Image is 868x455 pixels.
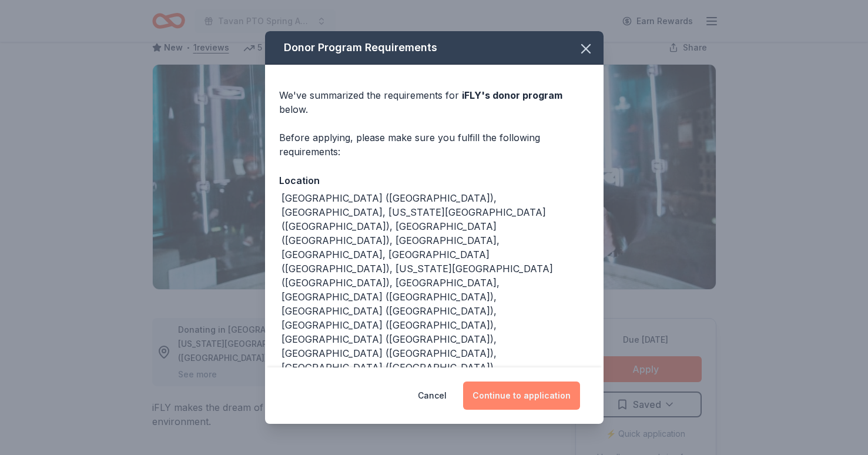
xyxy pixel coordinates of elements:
[463,382,580,410] button: Continue to application
[279,173,589,188] div: Location
[418,382,447,410] button: Cancel
[279,131,589,159] div: Before applying, please make sure you fulfill the following requirements:
[265,31,604,65] div: Donor Program Requirements
[462,89,562,101] span: iFLY 's donor program
[279,88,589,116] div: We've summarized the requirements for below.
